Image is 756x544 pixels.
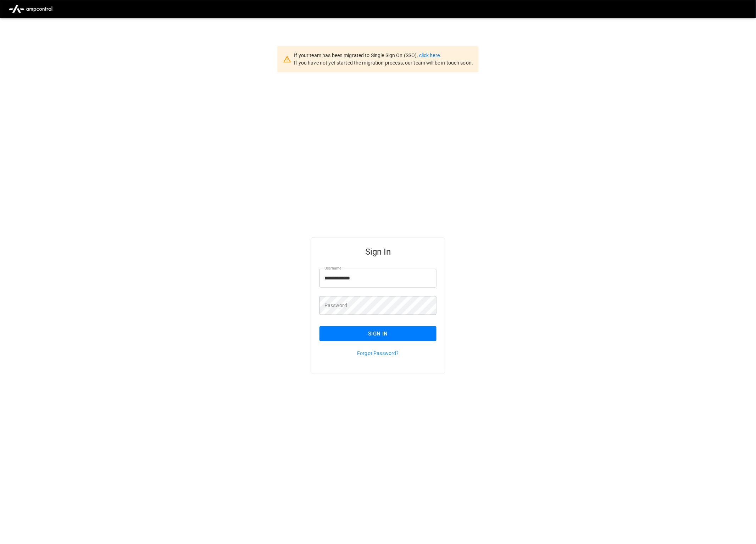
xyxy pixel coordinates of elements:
a: click here. [419,52,441,58]
h5: Sign In [319,246,437,257]
label: Username [324,266,341,271]
p: Forgot Password? [319,350,437,357]
span: If you have not yet started the migration process, our team will be in touch soon. [294,60,473,66]
img: ampcontrol.io logo [6,2,55,16]
span: If your team has been migrated to Single Sign On (SSO), [294,52,419,58]
button: Sign In [319,326,437,341]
